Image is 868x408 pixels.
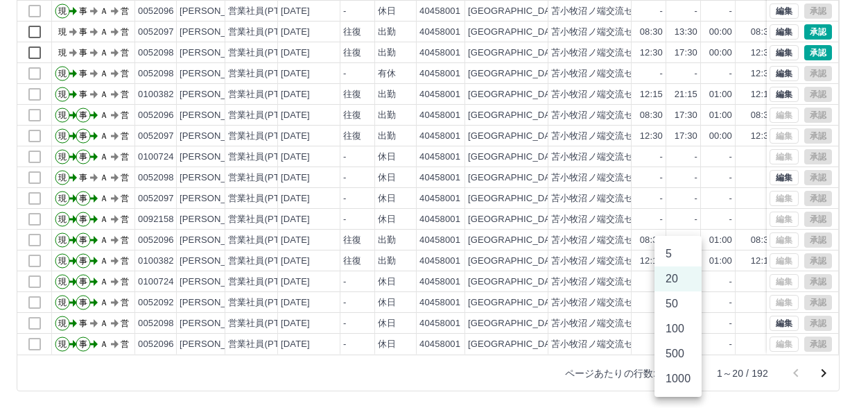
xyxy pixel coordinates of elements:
[654,241,702,266] li: 5
[654,266,702,291] li: 20
[654,316,702,341] li: 100
[654,366,702,391] li: 1000
[654,291,702,316] li: 50
[654,341,702,366] li: 500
